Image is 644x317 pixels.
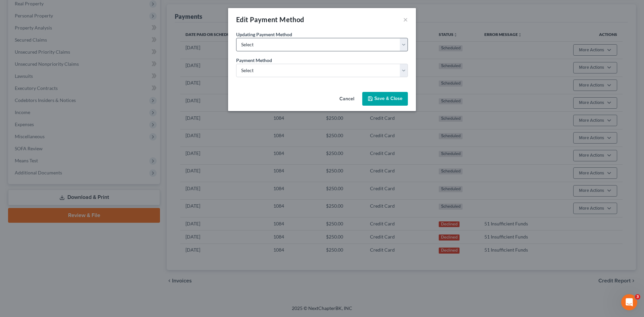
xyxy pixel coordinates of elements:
button: × [403,15,408,23]
span: 3 [635,294,640,300]
iframe: Intercom live chat [621,294,637,310]
div: Edit Payment Method [236,15,304,24]
button: Save & Close [362,92,408,106]
span: Payment Method [236,57,272,63]
button: Cancel [334,93,360,106]
label: Updating Payment Method [236,31,292,38]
